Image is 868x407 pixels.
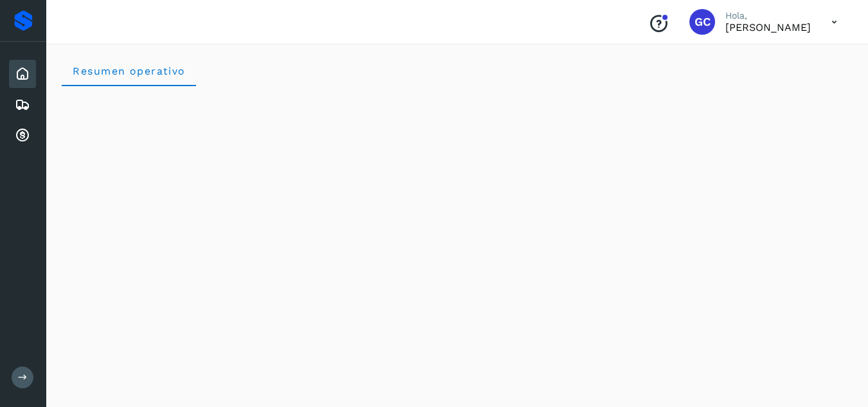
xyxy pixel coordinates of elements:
p: Hola, [725,10,811,21]
div: Inicio [9,60,36,88]
p: Genaro Cortez Godínez [725,21,811,33]
span: Resumen operativo [72,65,186,77]
div: Embarques [9,91,36,119]
div: Cuentas por cobrar [9,122,36,150]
